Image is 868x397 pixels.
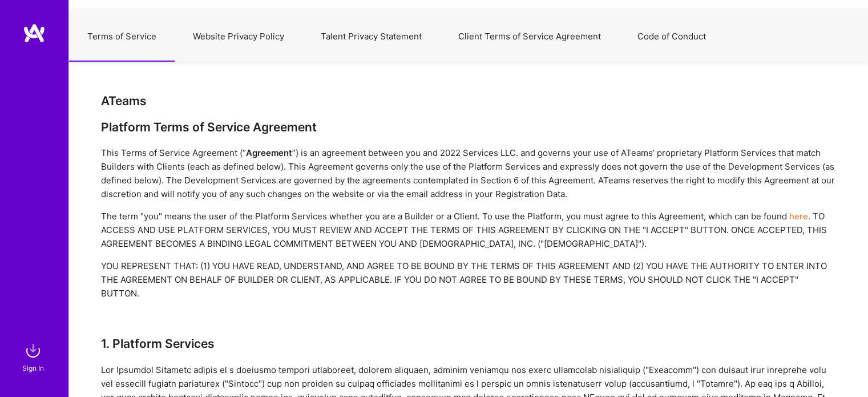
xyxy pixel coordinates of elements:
[619,11,724,62] button: Code of Conduct
[101,259,836,300] div: YOU REPRESENT THAT: (1) YOU HAVE READ, UNDERSTAND, AND AGREE TO BE BOUND BY THE TERMS OF THIS AGR...
[789,211,808,222] a: here
[101,94,836,108] div: ATeams
[440,11,619,62] button: Client Terms of Service Agreement
[22,339,45,362] img: sign in
[101,210,836,251] div: The term "you" means the user of the Platform Services whether you are a Builder or a Client. To ...
[101,336,836,351] h3: 1. Platform Services
[302,11,440,62] button: Talent Privacy Statement
[175,11,302,62] button: Website Privacy Policy
[24,339,45,374] a: sign inSign In
[101,146,836,201] div: This Terms of Service Agreement (“ ”) is an agreement between you and 2022 Services LLC. and gove...
[23,23,46,43] img: logo
[22,362,44,374] div: Sign In
[101,120,836,134] div: Platform Terms of Service Agreement
[246,147,292,158] strong: Agreement
[69,11,175,62] button: Terms of Service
